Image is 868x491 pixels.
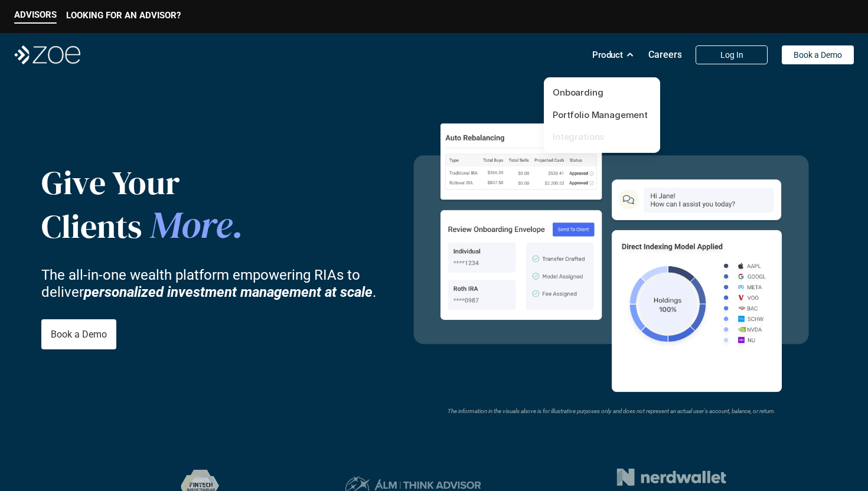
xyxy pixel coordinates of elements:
[41,267,396,301] p: The all-in-one wealth platform empowering RIAs to deliver .
[14,9,57,20] p: ADVISORS
[553,87,603,98] a: Onboarding
[648,49,682,60] p: Careers
[553,131,604,142] a: Integrations
[448,408,775,414] em: The information in the visuals above is for illustrative purposes only and does not represent an ...
[696,45,768,64] a: Log In
[794,50,842,60] p: Book a Demo
[782,45,854,64] a: Book a Demo
[720,50,743,60] p: Log In
[66,10,181,21] p: LOOKING FOR AN ADVISOR?
[41,163,314,202] p: Give Your
[84,283,373,300] strong: personalized investment management at scale
[592,46,623,64] p: Product
[41,202,314,248] p: Clients
[553,109,648,120] a: Portfolio Management
[232,199,244,250] span: .
[150,199,232,250] span: More
[41,319,116,349] a: Book a Demo
[51,329,107,340] p: Book a Demo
